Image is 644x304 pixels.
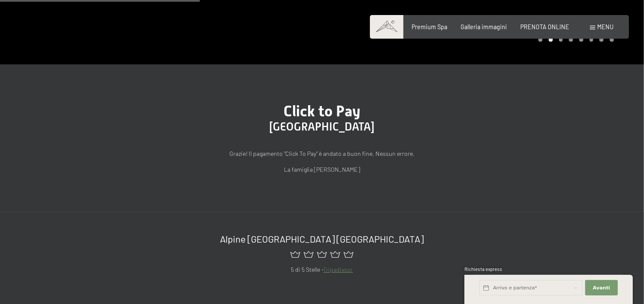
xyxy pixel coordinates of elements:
div: Carousel Page 1 [538,38,543,42]
div: Carousel Page 8 [610,38,614,42]
div: Carousel Page 3 [559,38,563,42]
a: Galleria immagini [461,23,507,30]
a: Premium Spa [412,23,447,30]
span: Alpine [GEOGRAPHIC_DATA] [GEOGRAPHIC_DATA] [220,233,424,244]
div: Carousel Page 2 (Current Slide) [549,38,553,42]
div: Carousel Page 4 [569,38,573,42]
div: Carousel Page 7 [599,38,604,42]
p: 5 di 5 Stelle - [64,265,580,275]
span: Menu [598,23,614,30]
div: Carousel Page 5 [579,38,583,42]
span: Avanti [593,285,610,292]
button: Avanti [585,280,618,296]
div: Carousel Page 6 [589,38,594,42]
p: La famiglia [PERSON_NAME] [133,165,511,175]
a: PRENOTA ONLINE [520,23,569,30]
span: [GEOGRAPHIC_DATA] [270,120,375,133]
div: Carousel Pagination [535,38,613,42]
span: Richiesta express [464,266,502,272]
p: Grazie! Il pagamento "Click To Pay" è andato a buon fine. Nessun errore. [133,149,511,159]
a: Tripadivsor [324,266,353,273]
span: Click to Pay [284,102,360,120]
